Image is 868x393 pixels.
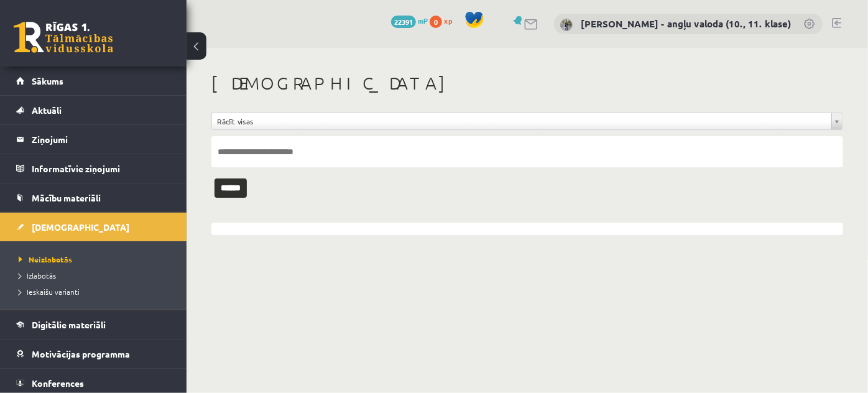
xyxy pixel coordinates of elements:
[32,154,171,183] legend: Informatīvie ziņojumi
[212,113,843,129] a: Rādīt visas
[19,254,174,265] a: Neizlabotās
[32,348,130,359] span: Motivācijas programma
[430,16,442,28] span: 0
[217,113,826,129] span: Rādīt visas
[19,270,56,280] span: Izlabotās
[32,104,62,116] span: Aktuāli
[16,310,171,339] a: Digitālie materiāli
[32,319,106,330] span: Digitālie materiāli
[391,16,416,28] span: 22391
[581,17,791,30] a: [PERSON_NAME] - angļu valoda (10., 11. klase)
[19,287,80,297] span: Ieskaišu varianti
[560,19,573,31] img: Alla Bautre - angļu valoda (10., 11. klase)
[19,286,174,297] a: Ieskaišu varianti
[16,96,171,124] a: Aktuāli
[16,67,171,95] a: Sākums
[32,192,101,203] span: Mācību materiāli
[418,16,428,25] span: mP
[211,73,843,94] h1: [DEMOGRAPHIC_DATA]
[32,75,63,86] span: Sākums
[16,125,171,154] a: Ziņojumi
[16,154,171,183] a: Informatīvie ziņojumi
[14,22,113,53] a: Rīgas 1. Tālmācības vidusskola
[16,340,171,368] a: Motivācijas programma
[19,270,174,281] a: Izlabotās
[32,125,171,154] legend: Ziņojumi
[444,16,452,25] span: xp
[32,377,84,389] span: Konferences
[391,16,428,25] a: 22391 mP
[430,16,458,25] a: 0 xp
[32,221,129,233] span: [DEMOGRAPHIC_DATA]
[16,213,171,241] a: [DEMOGRAPHIC_DATA]
[19,254,72,264] span: Neizlabotās
[16,183,171,212] a: Mācību materiāli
